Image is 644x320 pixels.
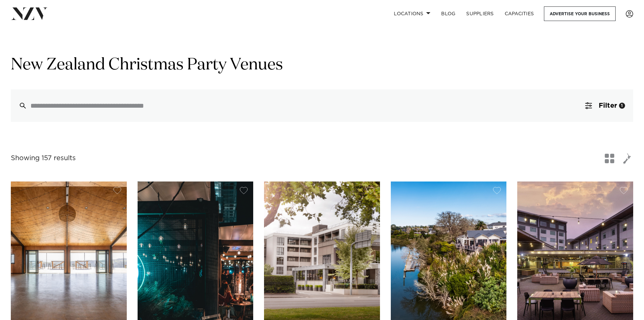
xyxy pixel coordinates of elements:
span: Filter [599,102,617,109]
div: 1 [619,103,625,109]
a: SUPPLIERS [461,6,499,21]
div: Showing 157 results [11,153,76,164]
a: BLOG [436,6,461,21]
button: Filter1 [577,89,633,122]
a: Locations [388,6,436,21]
a: Advertise your business [544,6,616,21]
h1: New Zealand Christmas Party Venues [11,55,633,76]
a: Capacities [499,6,540,21]
img: nzv-logo.png [11,7,48,20]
